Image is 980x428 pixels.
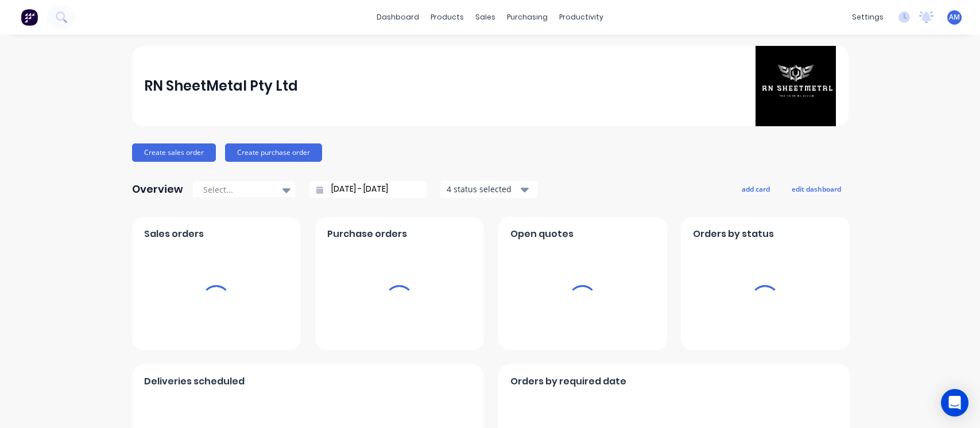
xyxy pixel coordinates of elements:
[510,375,626,388] span: Orders by required date
[447,183,519,195] div: 4 status selected
[144,227,204,241] span: Sales orders
[371,9,425,26] a: dashboard
[132,178,183,201] div: Overview
[425,9,470,26] div: products
[225,143,322,162] button: Create purchase order
[734,181,777,196] button: add card
[132,143,216,162] button: Create sales order
[941,389,969,417] div: Open Intercom Messenger
[784,181,849,196] button: edit dashboard
[693,227,774,241] span: Orders by status
[510,227,574,241] span: Open quotes
[756,46,836,126] img: RN SheetMetal Pty Ltd
[144,75,298,98] div: RN SheetMetal Pty Ltd
[501,9,553,26] div: purchasing
[553,9,609,26] div: productivity
[21,9,38,26] img: Factory
[144,375,245,388] span: Deliveries scheduled
[440,181,538,198] button: 4 status selected
[327,227,407,241] span: Purchase orders
[846,9,889,26] div: settings
[949,12,960,22] span: AM
[470,9,501,26] div: sales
